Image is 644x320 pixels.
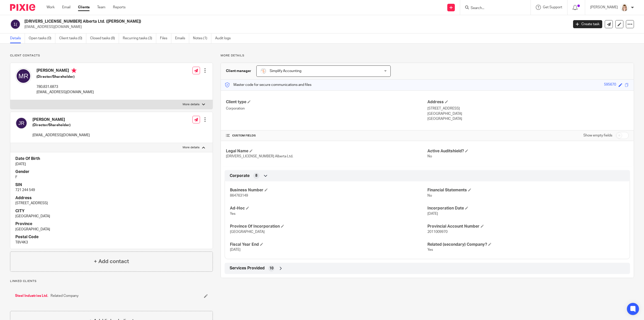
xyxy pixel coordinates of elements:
a: Open tasks (0) [29,33,55,43]
p: 780.831.6873 [36,84,94,89]
span: Get Support [543,6,562,9]
h4: Date Of Birth [15,156,208,161]
p: T8V4K3 [15,240,208,245]
span: 10 [269,266,273,271]
p: 721 244 549 [15,188,208,193]
p: Client contacts [10,54,213,58]
div: 595670 [604,82,616,88]
p: [EMAIL_ADDRESS][DOMAIN_NAME] [36,90,94,95]
span: Yes [427,248,433,252]
i: Primary [71,68,76,73]
h4: Postal Code [15,234,208,240]
p: Corporation [226,106,427,111]
a: Audit logs [215,33,234,43]
a: Steel Industries Ltd. [15,293,48,298]
a: Notes (1) [193,33,211,43]
img: Screenshot%202023-11-29%20141159.png [260,68,266,74]
h4: Province Of Incorporation [230,224,427,229]
h4: Address [15,195,208,201]
h2: [DRIVERS_LICENSE_NUMBER] Alberta Ltd. ([PERSON_NAME]) [24,19,457,24]
a: Client tasks (0) [59,33,86,43]
h4: CUSTOM FIELDS [226,134,427,138]
h4: [PERSON_NAME] [36,68,94,74]
p: [GEOGRAPHIC_DATA] [427,116,629,121]
span: Corporate [230,173,250,179]
p: More details [183,146,199,150]
p: More details [221,54,634,58]
span: [DATE] [427,212,438,216]
span: Yes [230,212,235,216]
h4: Business Number [230,188,427,193]
h3: Client manager [226,68,251,74]
h4: Ad-Hoc [230,206,427,211]
span: [DATE] [230,248,240,252]
h4: CITY [15,208,208,214]
img: svg%3E [10,19,21,29]
h4: Provincial Account Number [427,224,625,229]
h4: Related (secondary) Company? [427,242,625,247]
span: 864763149 [230,194,248,197]
a: Team [97,5,105,10]
h4: Province [15,221,208,227]
h4: + Add contact [94,258,129,265]
h4: Address [427,99,629,105]
p: [DATE] [15,162,208,167]
h5: (Director/Shareholder) [32,123,90,128]
p: [STREET_ADDRESS] [427,106,629,111]
h4: Legal Name [226,149,427,154]
img: Tayler%20Headshot%20Compressed%20Resized%202.jpg [620,4,628,12]
span: [DRIVERS_LICENSE_NUMBER] Alberta Ltd. [226,155,293,158]
span: 8 [255,173,257,178]
h4: Client type [226,99,427,105]
img: Pixie [10,4,35,11]
p: Linked clients [10,279,213,283]
h4: [PERSON_NAME] [32,117,90,122]
a: Clients [78,5,90,10]
p: [GEOGRAPHIC_DATA] [15,227,208,232]
p: [PERSON_NAME] [590,5,618,10]
h4: Fiscal Year End [230,242,427,247]
img: svg%3E [15,68,31,84]
p: [GEOGRAPHIC_DATA] [427,111,629,116]
a: Email [62,5,70,10]
a: Closed tasks (8) [90,33,119,43]
span: Simplify Accounting [270,69,301,73]
a: Recurring tasks (3) [123,33,156,43]
p: [STREET_ADDRESS] [15,201,208,206]
a: Work [47,5,55,10]
a: Reports [113,5,126,10]
p: More details [183,102,199,106]
input: Search [470,6,515,11]
h4: SIN [15,182,208,188]
span: [GEOGRAPHIC_DATA] [230,230,265,234]
a: Emails [175,33,189,43]
a: Details [10,33,25,43]
p: [EMAIL_ADDRESS][DOMAIN_NAME] [24,24,566,29]
p: [GEOGRAPHIC_DATA] [15,214,208,219]
span: 2011009970 [427,230,448,234]
span: Services Provided [230,266,265,271]
span: Related Company [51,293,78,298]
span: No [427,155,432,158]
p: Master code for secure communications and files [225,82,311,87]
h4: Financial Statements [427,188,625,193]
h4: Gender [15,169,208,174]
label: Show empty fields [583,133,612,138]
h4: Active Auditshield? [427,149,629,154]
a: Files [160,33,171,43]
a: Create task [573,20,602,28]
p: F [15,175,208,180]
img: svg%3E [15,117,27,129]
span: No [427,194,432,197]
h5: (Director/Shareholder) [36,74,94,79]
h4: Incorporation Date [427,206,625,211]
p: [EMAIL_ADDRESS][DOMAIN_NAME] [32,133,90,138]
